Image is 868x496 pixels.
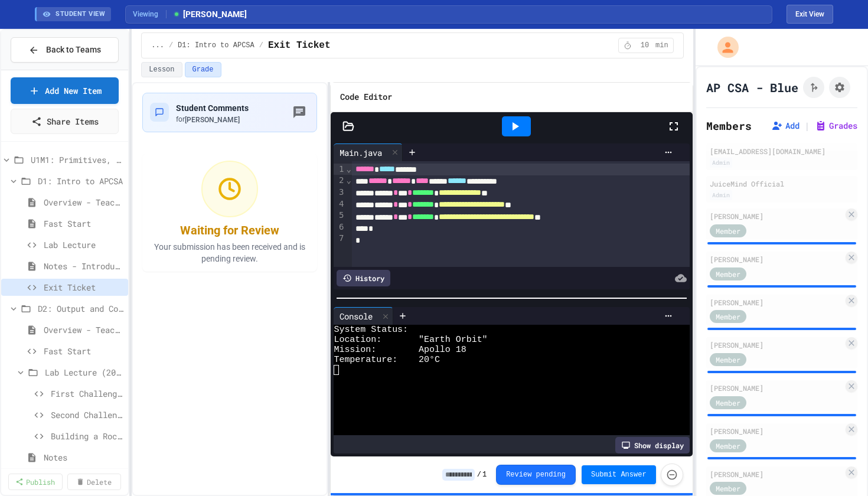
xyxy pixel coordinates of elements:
span: Overview - Teacher Only [44,196,123,208]
span: Viewing [133,9,167,19]
div: Waiting for Review [180,222,279,239]
span: Back to Teams [46,44,101,56]
span: STUDENT VIEW [56,9,105,19]
span: Building a Rocket (ASCII Art) [51,430,123,442]
div: [PERSON_NAME] [710,426,843,436]
div: [PERSON_NAME] [710,383,843,393]
button: Add [771,120,800,132]
span: Fast Start [44,345,123,357]
span: Member [716,440,740,451]
div: Console [334,307,393,325]
h6: Code Editor [340,90,392,105]
button: Submit Answer [582,465,656,484]
span: min [655,41,668,50]
div: JuiceMind Official [710,178,854,189]
span: Location: "Earth Orbit" [334,335,487,345]
h2: Members [706,118,752,134]
span: Notes - Introduction to Java Programming [44,260,123,272]
span: Member [716,483,740,494]
div: Main.java [334,143,403,161]
div: for [176,115,249,125]
span: / [259,41,263,50]
div: 7 [334,233,345,244]
span: D1: Intro to APCSA [178,41,254,50]
button: Lesson [141,62,182,77]
span: Second Challenge - Special Characters [51,409,123,421]
button: Click to see fork details [803,77,824,98]
div: 6 [334,221,345,233]
span: Fold line [345,175,351,185]
div: [PERSON_NAME] [710,340,843,350]
button: Grade [185,62,221,77]
span: Lab Lecture [44,239,123,251]
span: Notes [44,451,123,464]
div: 3 [334,187,345,198]
span: 10 [635,41,654,50]
a: Publish [8,474,63,490]
span: ... [151,41,164,50]
span: Overview - Teacher Only [44,324,123,336]
span: Student Comments [176,103,249,113]
span: Member [716,226,740,236]
span: / [169,41,173,50]
span: [PERSON_NAME] [185,116,240,124]
span: Exit Ticket [44,281,123,293]
span: Lab Lecture (20 mins) [45,366,123,378]
div: [EMAIL_ADDRESS][DOMAIN_NAME] [710,146,854,156]
div: Console [334,310,378,322]
div: [PERSON_NAME] [710,254,843,265]
div: 5 [334,210,345,221]
span: Member [716,397,740,408]
span: Fold line [345,164,351,174]
a: Share Items [11,109,119,134]
button: Force resubmission of student's answer (Admin only) [661,464,683,486]
span: System Status: [334,325,408,335]
span: Exit Ticket [268,38,331,53]
a: Delete [67,474,122,490]
span: D2: Output and Compiling Code [38,302,123,315]
button: Grades [815,120,857,132]
span: Member [716,311,740,322]
h1: AP CSA - Blue [706,79,798,96]
div: [PERSON_NAME] [710,211,843,221]
div: [PERSON_NAME] [710,469,843,479]
div: Main.java [334,146,388,159]
span: First Challenge - Manual Column Alignment [51,387,123,400]
span: Submit Answer [591,470,647,479]
span: U1M1: Primitives, Variables, Basic I/O [31,154,123,166]
span: [PERSON_NAME] [172,8,247,21]
span: Temperature: 20°C [334,355,439,365]
div: 1 [334,164,345,175]
p: Your submission has been received and is pending review. [149,241,310,265]
span: D1: Intro to APCSA [38,175,123,187]
div: Admin [710,190,732,200]
div: History [337,270,390,286]
span: Member [716,269,740,279]
div: 4 [334,198,345,210]
span: Fast Start [44,217,123,230]
div: Show display [615,437,690,453]
button: Exit student view [787,5,833,24]
span: Member [716,354,740,365]
div: Admin [710,158,732,168]
button: Back to Teams [11,37,119,63]
span: | [804,119,810,133]
a: Add New Item [11,77,119,104]
div: 2 [334,175,345,187]
span: / [477,470,481,479]
span: 1 [482,470,487,479]
span: Mission: Apollo 18 [334,345,466,355]
button: Assignment Settings [829,77,850,98]
button: Review pending [496,465,576,485]
div: My Account [705,34,742,61]
div: [PERSON_NAME] [710,297,843,308]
